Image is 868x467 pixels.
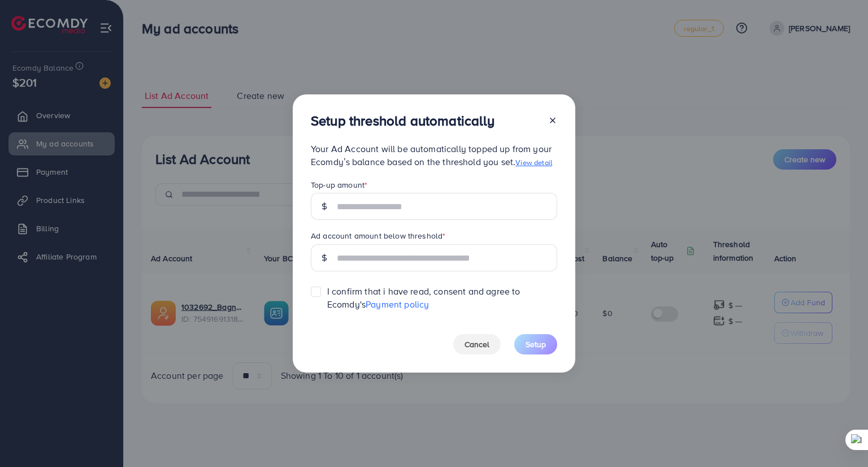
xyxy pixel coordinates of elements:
label: Ad account amount below threshold [311,230,445,241]
label: Top-up amount [311,179,367,191]
button: Setup [514,334,557,354]
span: Setup [526,339,546,350]
span: Your Ad Account will be automatically topped up from your Ecomdy’s balance based on the threshold... [311,142,552,168]
iframe: Chat [820,416,860,459]
button: Cancel [453,334,501,354]
a: View detail [515,157,552,167]
a: Payment policy [366,298,429,310]
span: I confirm that i have read, consent and agree to Ecomdy's [327,285,557,311]
h3: Setup threshold automatically [311,113,495,129]
span: Cancel [465,339,489,350]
